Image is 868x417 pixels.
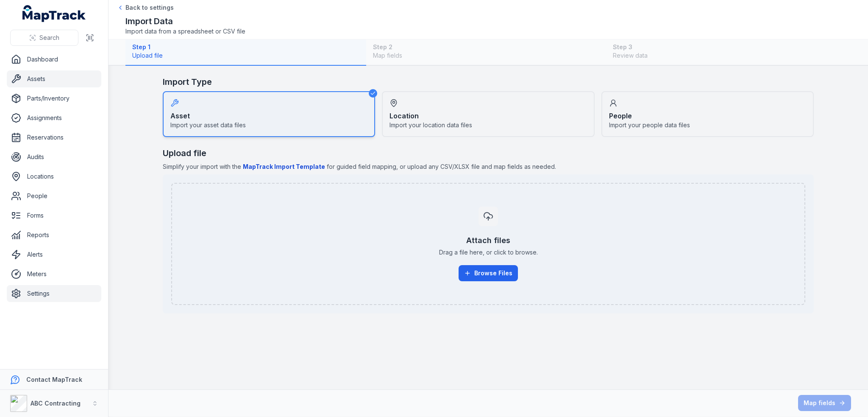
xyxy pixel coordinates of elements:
span: Import your location data files [389,121,472,129]
h2: Import Type [163,76,814,88]
h3: Attach files [466,235,510,246]
span: Import data from a spreadsheet or CSV file [125,27,245,36]
a: Audits [7,148,101,165]
span: Back to settings [125,3,174,12]
button: Step 1Upload file [125,39,366,66]
a: Locations [7,168,101,185]
strong: Step 1 [132,43,359,51]
a: Dashboard [7,51,101,68]
button: Browse Files [459,265,518,281]
a: Meters [7,266,101,283]
span: Search [39,34,59,42]
strong: Location [389,111,419,121]
a: People [7,188,101,204]
strong: ABC Contracting [31,400,81,407]
span: Upload file [132,51,359,60]
a: Reservations [7,129,101,146]
h2: Import Data [125,15,245,27]
strong: People [609,111,632,121]
span: Drag a file here, or click to browse. [439,248,538,257]
strong: Contact MapTrack [26,376,82,383]
a: Forms [7,207,101,224]
a: Assets [7,70,101,87]
button: Search [10,30,78,46]
a: MapTrack [22,5,86,22]
h2: Upload file [163,147,814,159]
span: Import your asset data files [170,121,246,129]
strong: Asset [170,111,190,121]
b: MapTrack Import Template [243,163,325,170]
a: Settings [7,285,101,302]
a: Reports [7,227,101,243]
a: Assignments [7,109,101,126]
a: Alerts [7,246,101,263]
span: Import your people data files [609,121,690,129]
a: Back to settings [117,3,174,12]
a: Parts/Inventory [7,90,101,107]
span: Simplify your import with the for guided field mapping, or upload any CSV/XLSX file and map field... [163,162,814,171]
